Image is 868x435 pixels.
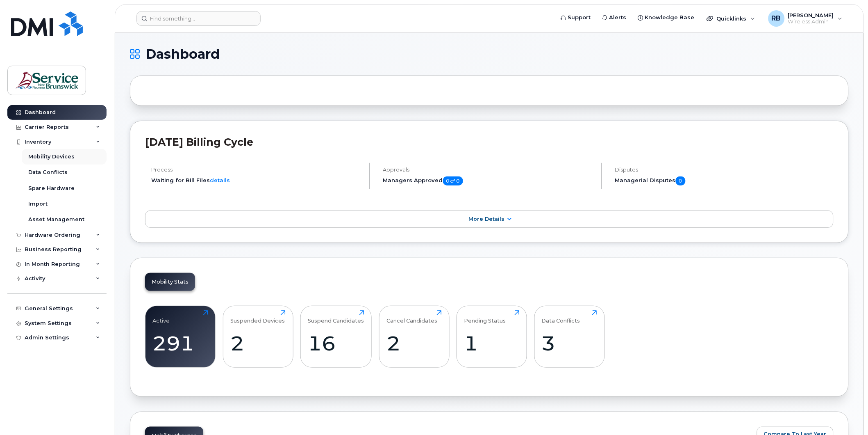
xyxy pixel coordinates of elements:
[145,136,834,148] h2: [DATE] Billing Cycle
[230,310,286,363] a: Suspended Devices2
[542,331,597,355] div: 3
[383,167,594,173] h4: Approvals
[308,310,364,324] div: Suspend Candidates
[386,310,442,363] a: Cancel Candidates2
[153,310,170,324] div: Active
[386,310,437,324] div: Cancel Candidates
[468,216,504,222] span: More Details
[383,176,594,185] h5: Managers Approved
[615,176,834,185] h5: Managerial Disputes
[464,331,520,355] div: 1
[386,331,442,355] div: 2
[615,167,834,173] h4: Disputes
[151,167,362,173] h4: Process
[153,310,208,363] a: Active291
[145,48,220,60] span: Dashboard
[676,176,686,185] span: 0
[210,177,230,183] a: details
[153,331,208,355] div: 291
[308,331,364,355] div: 16
[230,331,286,355] div: 2
[151,176,362,184] li: Waiting for Bill Files
[542,310,580,324] div: Data Conflicts
[308,310,364,363] a: Suspend Candidates16
[443,176,463,185] span: 0 of 0
[230,310,285,324] div: Suspended Devices
[464,310,506,324] div: Pending Status
[464,310,520,363] a: Pending Status1
[542,310,597,363] a: Data Conflicts3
